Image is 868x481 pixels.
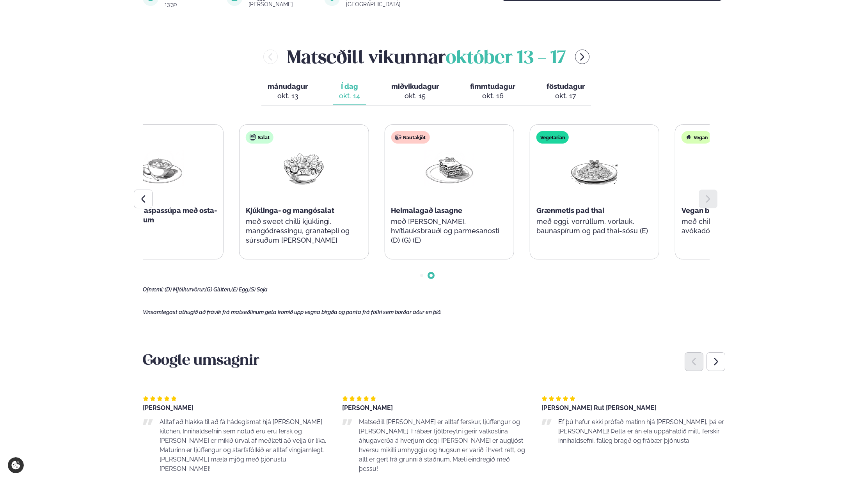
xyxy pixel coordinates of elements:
[391,206,462,215] span: Heimalagað lasagne
[685,352,703,371] div: Previous slide
[143,286,163,293] span: Ofnæmi:
[682,217,798,236] p: með chilígrænmeti, nachos og avókadó með lime (S) (G)
[391,91,439,101] div: okt. 15
[424,150,474,186] img: Lasagna.png
[464,79,522,105] button: fimmtudagur okt. 16
[395,134,401,140] img: beef.svg
[446,50,566,67] span: október 13 - 17
[570,150,619,186] img: Spagetti.png
[339,82,360,91] span: Í dag
[101,206,217,224] span: Rjómalöguð aspassúpa með osta-brauðteningum
[536,217,653,236] p: með eggi, vorrúllum, vorlauk, baunaspírum og pad thai-sósu (E)
[391,131,430,144] div: Nautakjöt
[339,91,360,101] div: okt. 14
[101,226,217,236] p: (D) (G)
[682,131,712,144] div: Vegan
[391,82,439,91] span: miðvikudagur
[246,217,362,245] p: með sweet chilli kjúklingi, mangódressingu, granatepli og súrsuðum [PERSON_NAME]
[165,286,205,293] span: (D) Mjólkurvörur,
[263,50,278,64] button: menu-btn-left
[333,79,366,105] button: Í dag okt. 14
[143,405,327,411] div: [PERSON_NAME]
[536,206,604,215] span: Grænmetis pad thai
[685,134,692,140] img: Vegan.svg
[246,131,273,144] div: Salat
[536,131,569,144] div: Vegetarian
[134,150,184,186] img: Soup.png
[279,150,329,186] img: Salad.png
[385,79,445,105] button: miðvikudagur okt. 15
[547,91,585,101] div: okt. 17
[268,82,308,91] span: mánudagur
[541,405,725,411] div: [PERSON_NAME] Rut [PERSON_NAME]
[682,206,747,215] span: Vegan burrito baka
[547,82,585,91] span: föstudagur
[287,44,566,69] h2: Matseðill vikunnar
[160,418,326,472] span: Alltaf að hlakka til að fá hádegismat hjá [PERSON_NAME] kitchen. Innihaldsefnin sem notuð eru eru...
[143,352,725,371] h3: Google umsagnir
[342,405,526,411] div: [PERSON_NAME]
[246,206,334,215] span: Kjúklinga- og mangósalat
[575,50,589,64] button: menu-btn-right
[205,286,231,293] span: (G) Glúten,
[391,217,507,245] p: með [PERSON_NAME], hvítlauksbrauði og parmesanosti (D) (G) (E)
[8,457,24,473] a: Cookie settings
[470,82,515,91] span: fimmtudagur
[558,417,725,446] p: Ef þú hefur ekki prófað matinn hjá [PERSON_NAME], þá er [PERSON_NAME]! Þetta er án efa uppáhaldið...
[231,286,249,293] span: (E) Egg,
[540,79,591,105] button: föstudagur okt. 17
[143,309,442,315] span: Vinsamlegast athugið að frávik frá matseðlinum geta komið upp vegna birgða og panta frá fólki sem...
[359,418,525,472] span: Matseðill [PERSON_NAME] er alltaf ferskur, ljúffengur og [PERSON_NAME]. Frábær fjölbreytni gerir ...
[706,352,725,371] div: Next slide
[420,274,423,277] span: Go to slide 1
[250,134,256,140] img: salad.svg
[249,286,268,293] span: (S) Soja
[430,274,433,277] span: Go to slide 2
[470,91,515,101] div: okt. 16
[261,79,314,105] button: mánudagur okt. 13
[268,91,308,101] div: okt. 13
